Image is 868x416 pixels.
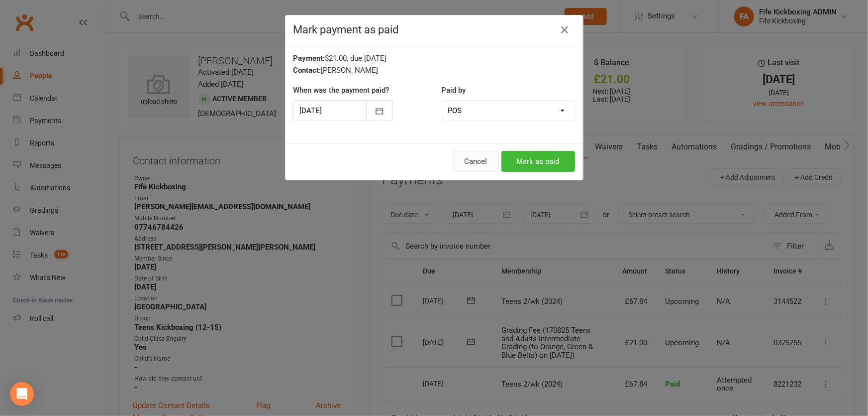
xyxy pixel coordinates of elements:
h4: Mark payment as paid [293,23,575,36]
div: $21.00, due [DATE] [293,52,575,64]
label: When was the payment paid? [293,84,389,96]
label: Paid by [442,84,466,96]
button: Cancel [453,151,499,172]
button: Mark as paid [501,151,575,172]
div: [PERSON_NAME] [293,64,575,76]
strong: Payment: [293,54,325,63]
button: Close [557,22,573,38]
strong: Contact: [293,66,321,75]
div: Open Intercom Messenger [10,382,34,406]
